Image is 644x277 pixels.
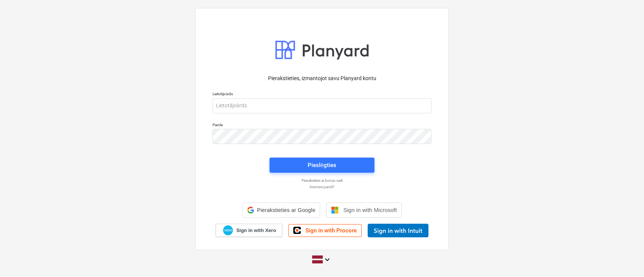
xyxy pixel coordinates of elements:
span: Pierakstieties ar Google [257,207,316,213]
a: Sign in with Xero [216,224,283,237]
a: Piesakieties ar burvju saiti [209,178,435,183]
a: Aizmirsi paroli? [209,184,435,189]
span: Sign in with Microsoft [343,207,397,213]
div: Pierakstieties ar Google [242,203,320,218]
i: keyboard_arrow_down [323,255,332,264]
p: Pierakstieties, izmantojot savu Planyard kontu [213,74,431,82]
a: Sign in with Procore [288,224,362,237]
iframe: Chat Widget [606,241,644,277]
p: Lietotājvārds [213,91,431,98]
p: Parole [213,122,431,129]
button: Pieslēgties [270,158,374,173]
span: Sign in with Procore [305,227,357,234]
img: Xero logo [223,225,233,235]
img: Microsoft logo [331,206,339,214]
span: Sign in with Xero [236,227,276,234]
div: Pieslēgties [308,160,336,170]
input: Lietotājvārds [213,98,431,113]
